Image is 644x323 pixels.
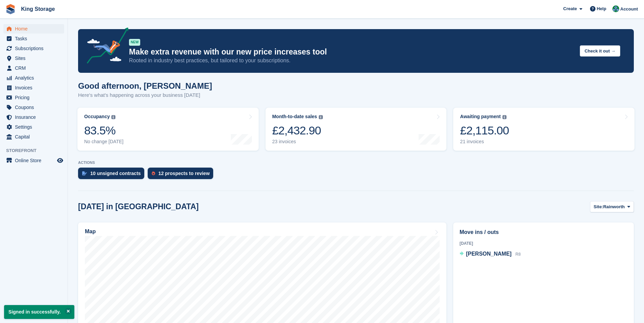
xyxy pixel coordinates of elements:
[56,156,64,165] a: Preview store
[129,47,574,57] p: Make extra revenue with our new price increases tool
[3,93,64,102] a: menu
[84,124,124,137] div: 83.5%
[78,202,199,211] h2: [DATE] in [GEOGRAPHIC_DATA]
[5,4,16,14] img: stora-icon-8386f47178a22dfd0bd8f6a31ec36ba5ce8667c1dd55bd0f319d3a0aa187defe.svg
[15,156,56,165] span: Online Store
[272,139,323,145] div: 23 invoices
[77,108,259,151] a: Occupancy 83.5% No change [DATE]
[460,240,627,246] div: [DATE]
[15,122,56,132] span: Settings
[15,132,56,142] span: Capital
[81,27,129,66] img: price-adjustments-announcement-icon-8257ccfd72463d97f412b2fc003d46551f7dbcb40ab6d574587a9cd5c0d94...
[78,160,634,165] p: ACTIONS
[612,5,619,12] img: John King
[15,103,56,112] span: Coupons
[466,251,512,257] span: [PERSON_NAME]
[148,168,217,182] a: 12 prospects to review
[272,114,317,120] div: Month-to-date sales
[603,203,625,210] span: Rainworth
[78,168,148,182] a: 10 unsigned contracts
[594,203,603,210] span: Site:
[460,114,501,120] div: Awaiting payment
[3,103,64,112] a: menu
[84,139,124,145] div: No change [DATE]
[15,73,56,83] span: Analytics
[3,112,64,122] a: menu
[78,91,212,99] p: Here's what's happening across your business [DATE]
[111,115,115,119] img: icon-info-grey-7440780725fd019a000dd9b08b2336e03edf1995a4989e88bcd33f0948082b44.svg
[6,147,68,154] span: Storefront
[78,81,212,90] h1: Good afternoon, [PERSON_NAME]
[620,6,638,13] span: Account
[597,5,606,12] span: Help
[502,115,507,119] img: icon-info-grey-7440780725fd019a000dd9b08b2336e03edf1995a4989e88bcd33f0948082b44.svg
[129,57,574,64] p: Rooted in industry best practices, but tailored to your subscriptions.
[590,201,634,212] button: Site: Rainworth
[3,44,64,53] a: menu
[460,250,521,259] a: [PERSON_NAME] R8
[85,229,96,235] h2: Map
[152,171,155,175] img: prospect-51fa495bee0391a8d652442698ab0144808aea92771e9ea1ae160a38d050c398.svg
[15,53,56,63] span: Sites
[265,108,447,151] a: Month-to-date sales £2,432.90 23 invoices
[15,93,56,102] span: Pricing
[3,83,64,92] a: menu
[3,73,64,83] a: menu
[3,24,64,34] a: menu
[15,24,56,34] span: Home
[3,122,64,132] a: menu
[15,112,56,122] span: Insurance
[563,5,577,12] span: Create
[272,124,323,137] div: £2,432.90
[15,83,56,92] span: Invoices
[90,171,141,176] div: 10 unsigned contracts
[460,139,509,145] div: 21 invoices
[129,39,140,46] div: NEW
[15,44,56,53] span: Subscriptions
[580,45,620,57] button: Check it out →
[3,53,64,63] a: menu
[82,171,87,175] img: contract_signature_icon-13c848040528278c33f63329250d36e43548de30e8caae1d1a13099fd9432cc5.svg
[3,63,64,73] a: menu
[4,305,74,319] p: Signed in successfully.
[453,108,634,151] a: Awaiting payment £2,115.00 21 invoices
[3,132,64,142] a: menu
[159,171,210,176] div: 12 prospects to review
[319,115,323,119] img: icon-info-grey-7440780725fd019a000dd9b08b2336e03edf1995a4989e88bcd33f0948082b44.svg
[460,124,509,137] div: £2,115.00
[3,34,64,43] a: menu
[515,252,520,257] span: R8
[3,156,64,165] a: menu
[460,228,627,236] h2: Move ins / outs
[84,114,110,120] div: Occupancy
[15,63,56,73] span: CRM
[18,3,58,15] a: King Storage
[15,34,56,43] span: Tasks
